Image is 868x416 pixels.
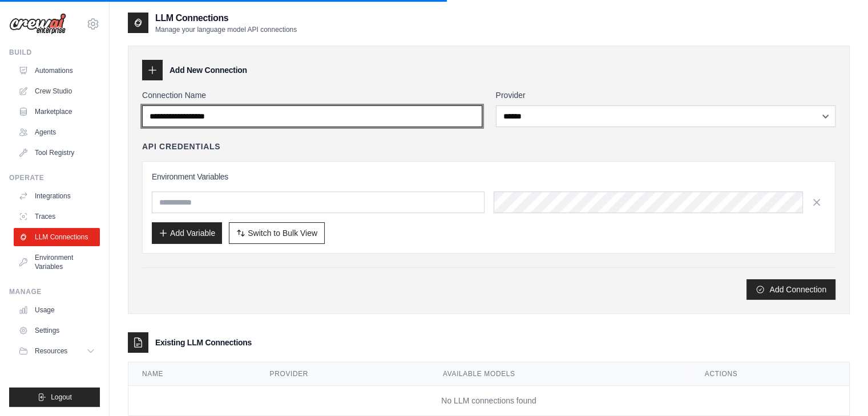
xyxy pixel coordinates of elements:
div: Manage [9,287,100,296]
a: Integrations [14,187,100,205]
a: Marketplace [14,103,100,121]
th: Name [128,362,256,386]
a: LLM Connections [14,228,100,246]
div: Build [9,48,100,57]
a: Tool Registry [14,144,100,162]
button: Add Connection [746,279,835,300]
span: Logout [51,393,72,402]
th: Actions [691,362,849,386]
button: Add Variable [152,222,222,244]
a: Agents [14,123,100,141]
p: Manage your language model API connections [155,25,297,34]
th: Available Models [429,362,691,386]
a: Environment Variables [14,248,100,276]
a: Automations [14,62,100,80]
a: Crew Studio [14,82,100,100]
button: Switch to Bulk View [229,222,325,244]
a: Traces [14,207,100,226]
h3: Environment Variables [152,171,826,182]
button: Logout [9,388,100,407]
h2: LLM Connections [155,11,297,25]
a: Settings [14,321,100,340]
img: Logo [9,13,66,35]
span: Resources [35,346,67,356]
button: Resources [14,342,100,360]
label: Provider [496,89,836,101]
th: Provider [256,362,429,386]
label: Connection Name [142,89,482,101]
td: No LLM connections found [128,386,849,416]
h4: API Credentials [142,141,220,152]
div: Operate [9,173,100,182]
a: Usage [14,301,100,319]
h3: Existing LLM Connections [155,337,252,348]
h3: Add New Connection [169,64,247,76]
span: Switch to Bulk View [248,227,317,239]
